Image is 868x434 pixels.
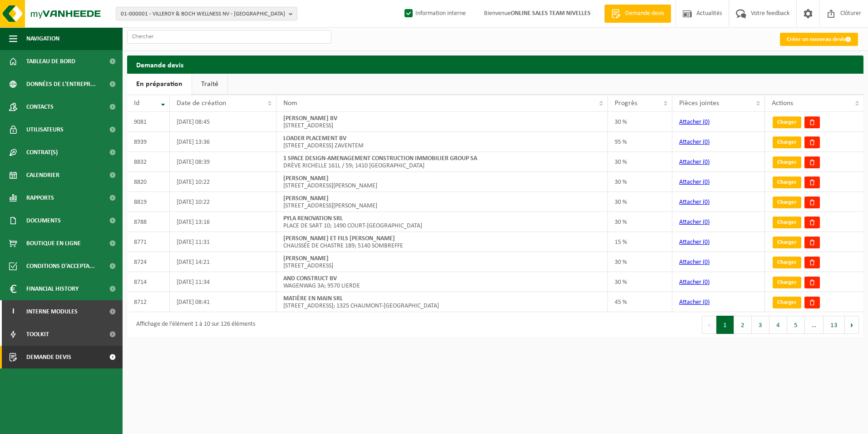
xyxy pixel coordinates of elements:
a: Charger [773,217,801,228]
a: Charger [773,197,801,208]
span: Conditions d'accepta... [26,255,95,278]
a: Charger [773,237,801,248]
td: [DATE] 14:21 [170,252,276,272]
td: 30 % [608,152,673,172]
span: Utilisateurs [26,118,64,141]
span: Données de l'entrepr... [26,73,96,96]
span: Financial History [26,278,79,300]
td: [DATE] 13:36 [170,132,276,152]
span: Demande devis [623,9,666,18]
td: [STREET_ADDRESS][PERSON_NAME] [276,172,608,192]
span: Calendrier [26,164,59,187]
span: Nom [283,100,297,107]
a: Attacher (0) [679,219,710,226]
span: I [9,300,17,323]
span: Rapports [26,187,54,209]
td: 8832 [127,152,170,172]
a: Créer un nouveau devis [780,33,858,46]
a: Charger [773,297,801,308]
td: [DATE] 08:45 [170,112,276,132]
span: Documents [26,209,61,232]
a: Traité [192,74,227,95]
strong: PYLA RENOVATION SRL [283,215,343,222]
button: 5 [787,316,805,334]
td: [DATE] 13:16 [170,212,276,232]
td: [DATE] 11:34 [170,272,276,292]
span: Navigation [26,27,59,50]
span: Demande devis [26,346,71,368]
span: Contacts [26,96,54,118]
a: Attacher (0) [679,139,710,146]
td: [STREET_ADDRESS] [276,112,608,132]
td: 8819 [127,192,170,212]
td: [DATE] 08:41 [170,292,276,312]
span: 0 [705,119,708,126]
td: 30 % [608,212,673,232]
td: [DATE] 11:31 [170,232,276,252]
strong: [PERSON_NAME] [283,255,329,262]
input: Chercher [127,30,331,44]
td: CHAUSSÉE DE CHASTRE 189; 5140 SOMBREFFE [276,232,608,252]
button: 1 [716,316,734,334]
span: 0 [705,259,708,266]
td: 30 % [608,272,673,292]
span: Tableau de bord [26,50,75,73]
td: 45 % [608,292,673,312]
td: [DATE] 10:22 [170,172,276,192]
strong: LOADER PLACEMENT BV [283,135,346,142]
span: Pièces jointes [679,100,719,107]
a: Attacher (0) [679,199,710,206]
span: 0 [705,199,708,206]
span: 0 [705,159,708,166]
td: 9081 [127,112,170,132]
button: 01-000001 - VILLEROY & BOCH WELLNESS NV - [GEOGRAPHIC_DATA] [116,7,297,20]
button: Previous [702,316,716,334]
div: Affichage de l'élément 1 à 10 sur 126 éléments [132,317,255,333]
td: DRÈVE RICHELLE 161L / 59; 1410 [GEOGRAPHIC_DATA] [276,152,608,172]
a: Attacher (0) [679,239,710,246]
td: 95 % [608,132,673,152]
td: 8771 [127,232,170,252]
span: 0 [705,139,708,146]
span: Date de création [177,100,226,107]
button: 13 [824,316,845,334]
a: Attacher (0) [679,279,710,286]
label: Information interne [403,7,466,20]
td: [STREET_ADDRESS] ZAVENTEM [276,132,608,152]
td: [DATE] 08:39 [170,152,276,172]
a: Demande devis [604,5,671,23]
a: Charger [773,177,801,188]
td: 30 % [608,252,673,272]
a: Charger [773,277,801,288]
span: Boutique en ligne [26,232,81,255]
a: Charger [773,257,801,268]
strong: [PERSON_NAME] [283,175,329,182]
span: Actions [772,100,793,107]
strong: [PERSON_NAME] [283,195,329,202]
span: 0 [705,219,708,226]
span: 0 [705,239,708,246]
strong: [PERSON_NAME] BV [283,115,337,122]
td: 15 % [608,232,673,252]
td: 30 % [608,172,673,192]
td: [STREET_ADDRESS][PERSON_NAME] [276,192,608,212]
span: 0 [705,299,708,306]
strong: [PERSON_NAME] ET FILS [PERSON_NAME] [283,235,395,242]
td: 8724 [127,252,170,272]
button: 3 [752,316,769,334]
span: 0 [705,279,708,286]
td: 8788 [127,212,170,232]
span: 0 [705,179,708,186]
strong: 1 SPACE DESIGN-AMENAGEMENT CONSTRUCTION IMMOBILIER GROUP SA [283,155,477,162]
a: Charger [773,116,801,128]
a: Charger [773,156,801,168]
a: Attacher (0) [679,159,710,166]
span: Contrat(s) [26,141,58,164]
span: 01-000001 - VILLEROY & BOCH WELLNESS NV - [GEOGRAPHIC_DATA] [121,7,285,21]
a: Attacher (0) [679,119,710,126]
td: 8939 [127,132,170,152]
td: 8714 [127,272,170,292]
td: [STREET_ADDRESS]; 1325 CHAUMONT-[GEOGRAPHIC_DATA] [276,292,608,312]
td: WAGENWAG 3A; 9570 LIERDE [276,272,608,292]
button: Next [845,316,859,334]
